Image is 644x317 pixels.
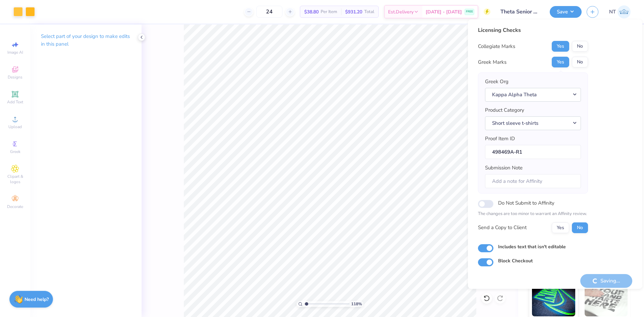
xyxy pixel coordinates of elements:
[485,78,508,86] label: Greek Org
[478,224,527,231] div: Send a Copy to Client
[552,57,569,67] button: Yes
[466,9,473,14] span: FREE
[552,222,569,233] button: Yes
[485,174,581,189] input: Add a note for Affinity
[485,135,515,143] label: Proof Item ID
[24,296,49,303] strong: Need help?
[351,301,362,307] span: 118 %
[609,5,631,18] a: NT
[552,41,569,52] button: Yes
[485,106,524,114] label: Product Category
[495,5,545,18] input: Untitled Design
[345,8,362,15] span: $931.20
[8,74,22,80] span: Designs
[550,6,582,18] button: Save
[618,5,631,18] img: Nestor Talens
[364,8,374,15] span: Total
[7,99,23,105] span: Add Text
[10,149,20,154] span: Greek
[478,211,588,217] p: The changes are too minor to warrant an Affinity review.
[41,33,131,48] p: Select part of your design to make edits in this panel
[609,8,616,16] span: NT
[485,116,581,130] button: Short sleeve t-shirts
[8,124,22,129] span: Upload
[388,8,414,15] span: Est. Delivery
[585,283,628,316] img: Water based Ink
[478,58,506,66] div: Greek Marks
[485,164,523,172] label: Submission Note
[572,222,588,233] button: No
[7,204,23,209] span: Decorate
[256,6,282,18] input: – –
[572,41,588,52] button: No
[7,50,23,55] span: Image AI
[304,8,319,15] span: $38.80
[498,199,554,207] label: Do Not Submit to Affinity
[426,8,462,15] span: [DATE] - [DATE]
[498,243,566,250] label: Includes text that isn't editable
[485,88,581,102] button: Kappa Alpha Theta
[321,8,337,15] span: Per Item
[532,283,575,316] img: Glow in the Dark Ink
[3,174,27,184] span: Clipart & logos
[478,26,588,34] div: Licensing Checks
[498,257,533,264] label: Block Checkout
[572,57,588,67] button: No
[478,43,515,50] div: Collegiate Marks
